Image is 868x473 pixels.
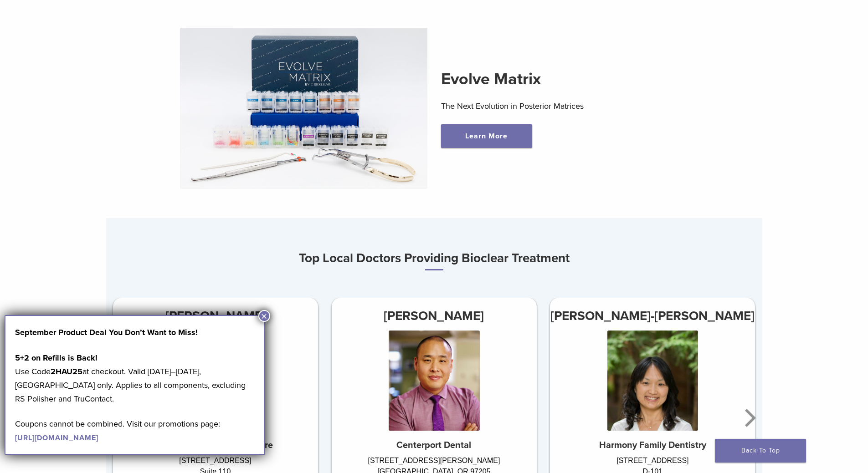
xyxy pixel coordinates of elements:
strong: Harmony Family Dentistry [599,440,706,451]
strong: 2HAU25 [51,366,82,376]
strong: Puyallup Valley Dental Care [158,440,273,451]
a: Back To Top [715,439,806,463]
button: Next [740,391,758,445]
p: Coupons cannot be combined. Visit our promotions page: [15,417,255,444]
h3: [PERSON_NAME] [331,305,536,327]
h3: [PERSON_NAME] [113,305,318,327]
a: [URL][DOMAIN_NAME] [15,433,98,442]
h3: Top Local Doctors Providing Bioclear Treatment [106,247,762,270]
h3: [PERSON_NAME]-[PERSON_NAME] [550,305,755,327]
a: Learn More [441,124,532,148]
button: Close [258,310,270,322]
img: Benjamin Wang [388,331,479,431]
img: Evolve Matrix [180,28,427,189]
h2: Evolve Matrix [441,68,688,90]
p: The Next Evolution in Posterior Matrices [441,99,688,113]
p: Use Code at checkout. Valid [DATE]–[DATE], [GEOGRAPHIC_DATA] only. Applies to all components, exc... [15,351,255,406]
strong: 5+2 on Refills is Back! [15,353,98,363]
strong: Centerport Dental [396,440,471,451]
img: Dr. Julie Chung-Ah Jang [607,331,698,431]
strong: September Product Deal You Don’t Want to Miss! [15,327,198,337]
